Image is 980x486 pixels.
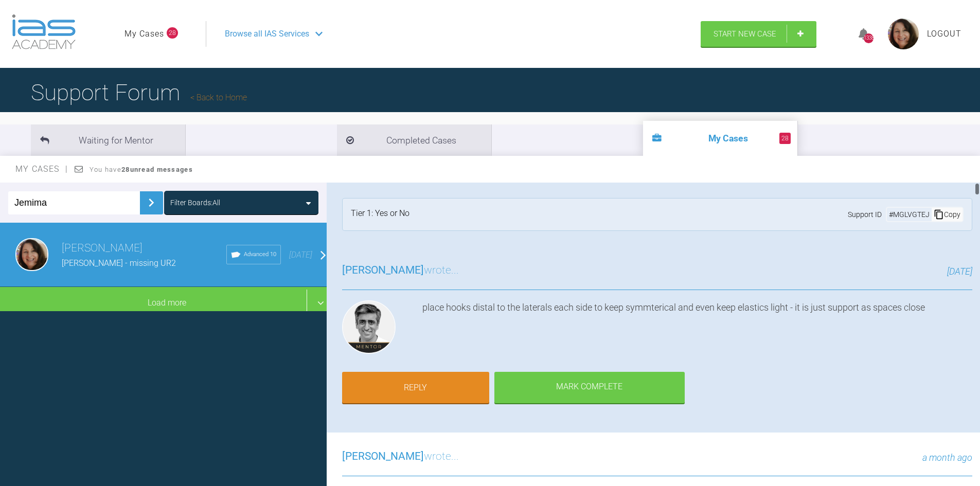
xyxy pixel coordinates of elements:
[12,14,76,49] img: logo-light.3e3ef733.png
[124,27,164,41] a: My Cases
[289,250,312,260] span: [DATE]
[701,21,816,47] a: Start New Case
[31,75,247,111] h1: Support Forum
[62,258,176,268] span: [PERSON_NAME] - missing UR2
[342,450,424,462] span: [PERSON_NAME]
[351,207,409,222] div: Tier 1: Yes or No
[714,29,776,39] span: Start New Case
[62,240,226,257] h3: [PERSON_NAME]
[947,266,972,277] span: [DATE]
[422,300,972,358] div: place hooks distal to the laterals each side to keep symmterical and even keep elastics light - i...
[888,19,919,49] img: profile.png
[244,250,276,259] span: Advanced 10
[8,191,140,214] input: Enter Case ID or Title
[887,209,932,220] div: # MGLVGTEJ
[167,27,178,39] span: 28
[31,124,185,156] li: Waiting for Mentor
[927,27,961,41] a: Logout
[15,164,68,174] span: My Cases
[643,121,797,156] li: My Cases
[342,264,424,276] span: [PERSON_NAME]
[15,238,48,271] img: Lana Gilchrist
[848,209,882,220] span: Support ID
[143,194,159,211] img: chevronRight.28bd32b0.svg
[342,262,459,279] h3: wrote...
[342,372,489,404] a: Reply
[779,133,791,144] span: 28
[337,124,491,156] li: Completed Cases
[864,33,874,43] div: 1338
[121,166,193,173] strong: 28 unread messages
[225,27,309,41] span: Browse all IAS Services
[90,166,193,173] span: You have
[190,93,247,102] a: Back to Home
[494,372,685,404] div: Mark Complete
[932,208,963,221] div: Copy
[922,452,972,463] span: a month ago
[342,300,396,354] img: Asif Chatoo
[170,197,220,208] div: Filter Boards: All
[342,448,459,465] h3: wrote...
